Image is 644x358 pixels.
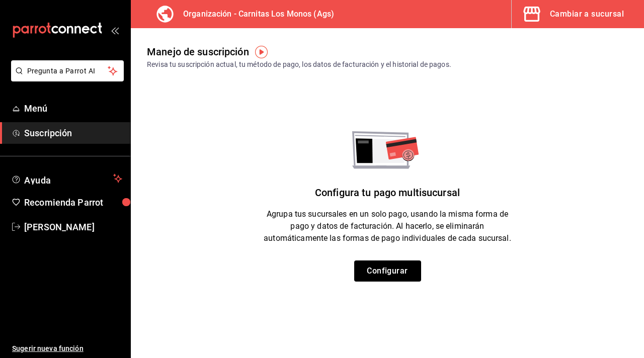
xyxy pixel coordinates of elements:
div: Cambiar a sucursal [550,7,624,21]
span: Pregunta a Parrot AI [27,66,108,76]
span: Suscripción [24,126,122,140]
span: Sugerir nueva función [12,343,122,354]
div: Revisa tu suscripción actual, tu método de pago, los datos de facturación y el historial de pagos. [147,59,451,70]
span: Ayuda [24,172,109,185]
h3: Organización - Carnitas Los Monos (Ags) [175,8,334,20]
button: open_drawer_menu [111,26,119,34]
div: Manejo de suscripción [147,44,249,59]
div: Configura tu pago multisucursal [315,169,460,208]
span: Recomienda Parrot [24,196,122,209]
span: [PERSON_NAME] [24,220,122,234]
img: Tooltip marker [255,46,268,58]
button: Configurar [354,260,421,282]
a: Pregunta a Parrot AI [7,73,124,83]
div: Agrupa tus sucursales en un solo pago, usando la misma forma de pago y datos de facturación. Al h... [262,208,513,260]
span: Menú [24,102,122,115]
button: Pregunta a Parrot AI [11,60,124,81]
